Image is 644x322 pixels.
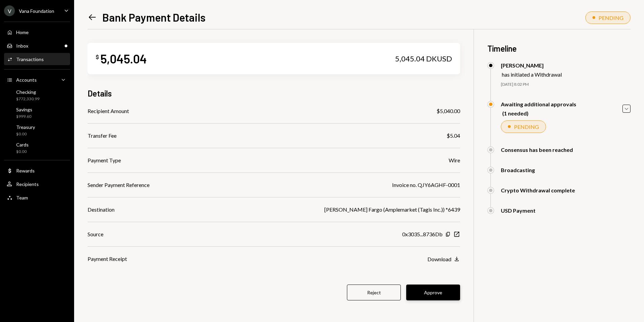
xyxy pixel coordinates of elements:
button: Approve [406,285,460,300]
div: Sender Payment Reference [88,181,150,189]
a: Inbox [4,39,70,52]
div: Destination [88,206,115,214]
h3: Details [88,88,112,99]
div: Invoice no. QJY6AGHF-0001 [392,181,460,189]
div: Recipient Amount [88,107,129,115]
a: Rewards [4,164,70,177]
div: Payment Receipt [88,255,127,263]
div: PENDING [599,15,623,21]
div: $5.04 [447,132,460,140]
div: has initiated a Withdrawal [502,71,562,78]
div: Recipients [16,181,39,187]
div: $ [96,54,99,60]
a: Home [4,26,70,38]
div: [PERSON_NAME] Fargo (Amplemarket (Tagis Inc.)) *6439 [324,206,460,214]
div: $772,330.99 [16,96,39,102]
div: USD Payment [501,207,536,214]
a: Treasury$0.00 [4,122,70,138]
div: Team [16,195,28,200]
h1: Bank Payment Details [102,10,205,24]
div: Cards [16,142,29,147]
div: Transfer Fee [88,132,117,140]
div: Wire [449,156,460,164]
div: Inbox [16,43,28,49]
div: Payment Type [88,156,121,164]
div: Savings [16,107,32,112]
a: Cards$0.00 [4,140,70,156]
h3: Timeline [487,43,631,54]
a: Checking$772,330.99 [4,87,70,103]
div: 5,045.04 DKUSD [395,54,452,63]
div: Awaiting additional approvals [501,101,576,107]
div: 0x3035...8736Db [402,230,443,238]
div: [PERSON_NAME] [501,62,562,69]
div: Broadcasting [501,167,535,173]
a: Transactions [4,53,70,65]
div: Crypto Withdrawal complete [501,187,575,193]
a: Accounts [4,74,70,86]
div: $0.00 [16,131,35,137]
a: Team [4,191,70,204]
div: $999.60 [16,114,32,119]
div: V [4,5,15,16]
a: Savings$999.60 [4,105,70,121]
div: Treasury [16,124,35,130]
div: Transactions [16,56,44,62]
div: Home [16,29,29,35]
div: $0.00 [16,149,29,155]
div: Rewards [16,168,35,173]
div: Vana Foundation [19,8,54,14]
div: Source [88,230,103,238]
button: Reject [347,285,401,300]
div: Accounts [16,77,37,83]
div: PENDING [514,124,539,130]
div: Checking [16,89,39,95]
button: Download [427,256,460,263]
div: [DATE] 8:02 PM [501,82,631,87]
div: Consensus has been reached [501,146,573,153]
a: Recipients [4,178,70,190]
div: $5,040.00 [437,107,460,115]
div: Download [427,256,451,262]
div: (1 needed) [502,110,576,116]
div: 5,045.04 [100,51,147,66]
